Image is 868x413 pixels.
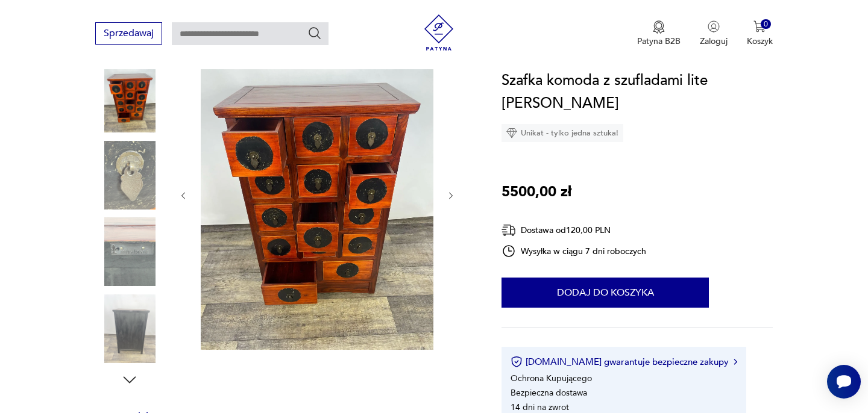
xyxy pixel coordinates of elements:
img: Ikona certyfikatu [511,356,523,368]
p: Patyna B2B [637,36,681,47]
img: Zdjęcie produktu Szafka komoda z szufladami lite drewno palisander Mirabeau [201,40,433,350]
img: Ikona diamentu [506,128,517,138]
img: Patyna - sklep z meblami i dekoracjami vintage [421,14,457,51]
button: [DOMAIN_NAME] gwarantuje bezpieczne zakupy [511,356,737,368]
p: Koszyk [747,36,773,47]
button: Sprzedawaj [95,22,162,45]
img: Ikona strzałki w prawo [734,359,737,365]
img: Ikona dostawy [502,223,516,238]
button: Dodaj do koszyka [502,278,709,308]
img: Ikona koszyka [753,20,766,33]
li: Bezpieczna dostawa [511,387,587,399]
button: Patyna B2B [637,20,681,47]
h1: Szafka komoda z szufladami lite [PERSON_NAME] [502,69,772,115]
button: Zaloguj [700,20,728,47]
button: Szukaj [307,26,322,40]
li: Ochrona Kupującego [511,373,592,384]
img: Ikona medalu [653,20,665,34]
div: 0 [761,19,771,29]
div: Wysyłka w ciągu 7 dni roboczych [502,244,646,258]
p: 5500,00 zł [502,181,571,203]
li: 14 dni na zwrot [511,402,569,413]
img: Zdjęcie produktu Szafka komoda z szufladami lite drewno palisander Mirabeau [95,64,164,132]
a: Ikona medaluPatyna B2B [637,20,681,47]
div: Dostawa od 120,00 PLN [502,223,646,238]
p: Zaloguj [700,36,728,47]
a: Sprzedawaj [95,30,162,39]
img: Zdjęcie produktu Szafka komoda z szufladami lite drewno palisander Mirabeau [95,217,164,286]
iframe: Smartsupp widget button [827,365,861,399]
img: Zdjęcie produktu Szafka komoda z szufladami lite drewno palisander Mirabeau [95,141,164,210]
button: 0Koszyk [747,20,773,47]
div: Unikat - tylko jedna sztuka! [502,124,623,142]
img: Ikonka użytkownika [708,20,720,33]
img: Zdjęcie produktu Szafka komoda z szufladami lite drewno palisander Mirabeau [95,294,164,363]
